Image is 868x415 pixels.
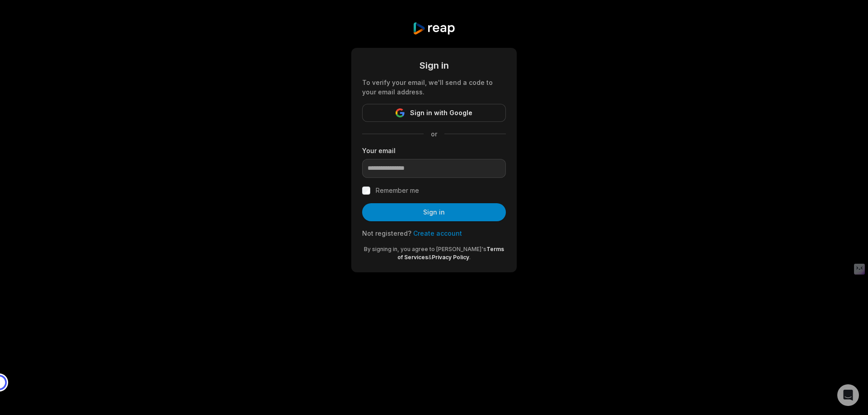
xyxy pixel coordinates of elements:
label: Your email [362,146,506,155]
span: Not registered? [362,229,411,237]
span: Sign in with Google [410,107,472,118]
a: Privacy Policy [432,254,469,261]
span: . [469,254,471,261]
div: Open Intercom Messenger [837,384,859,406]
img: reap [412,22,455,35]
span: or [424,129,444,139]
div: To verify your email, we'll send a code to your email address. [362,78,506,97]
a: Terms of Services [397,246,504,261]
span: By signing in, you agree to [PERSON_NAME]'s [364,246,486,252]
a: Create account [413,229,462,237]
button: Sign in [362,203,506,221]
div: Sign in [362,59,506,72]
button: Sign in with Google [362,104,506,122]
span: & [428,254,432,261]
label: Remember me [376,185,419,196]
